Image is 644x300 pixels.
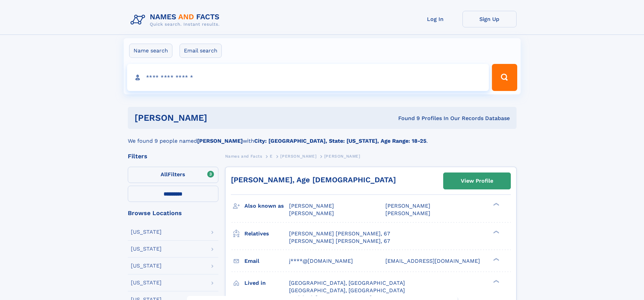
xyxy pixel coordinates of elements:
span: [PERSON_NAME] [385,210,430,216]
span: [PERSON_NAME] [280,154,316,159]
div: [US_STATE] [131,246,162,252]
img: Logo Names and Facts [128,11,225,29]
div: ❯ [492,230,500,234]
a: View Profile [444,173,510,189]
div: [US_STATE] [131,229,162,235]
label: Email search [180,44,222,58]
b: City: [GEOGRAPHIC_DATA], State: [US_STATE], Age Range: 18-25 [254,138,426,144]
span: [EMAIL_ADDRESS][DOMAIN_NAME] [385,258,480,264]
label: Filters [128,167,218,183]
a: Log In [408,11,462,27]
span: [PERSON_NAME] [289,203,334,209]
div: Found 9 Profiles In Our Records Database [303,115,510,122]
span: [PERSON_NAME] [289,210,334,216]
div: Browse Locations [128,210,218,216]
div: ❯ [492,257,500,261]
h3: Also known as [244,200,289,212]
div: [US_STATE] [131,280,162,285]
b: [PERSON_NAME] [197,138,243,144]
a: [PERSON_NAME] [PERSON_NAME], 67 [289,230,390,237]
input: search input [127,64,489,91]
span: [GEOGRAPHIC_DATA], [GEOGRAPHIC_DATA] [289,280,405,286]
a: [PERSON_NAME], Age [DEMOGRAPHIC_DATA] [231,176,396,184]
button: Search Button [492,64,517,91]
span: E [270,154,273,159]
label: Name search [129,44,172,58]
div: ❯ [492,279,500,283]
h3: Email [244,255,289,267]
div: Filters [128,153,218,159]
div: View Profile [461,173,493,189]
span: [PERSON_NAME] [385,203,430,209]
span: All [161,171,168,178]
a: E [270,152,273,160]
div: We found 9 people named with . [128,129,517,145]
span: [PERSON_NAME] [324,154,360,159]
span: [GEOGRAPHIC_DATA], [GEOGRAPHIC_DATA] [289,287,405,294]
a: Sign Up [462,11,517,27]
div: ❯ [492,202,500,207]
h3: Lived in [244,277,289,289]
h3: Relatives [244,228,289,239]
a: Names and Facts [225,152,262,160]
div: [US_STATE] [131,263,162,269]
a: [PERSON_NAME] [280,152,316,160]
a: [PERSON_NAME] [PERSON_NAME], 67 [289,237,390,245]
h1: [PERSON_NAME] [135,114,303,122]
